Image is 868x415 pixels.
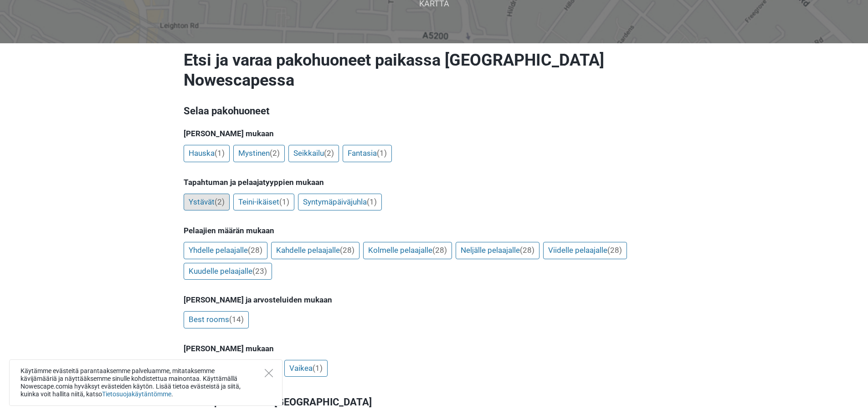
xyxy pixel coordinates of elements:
a: Neljälle pelaajalle(28) [456,242,539,259]
a: Kuudelle pelaajalle(23) [184,263,272,280]
a: Tietosuojakäytäntömme [102,390,171,398]
h5: [PERSON_NAME] mukaan [184,344,685,353]
a: Hauska(1) [184,145,230,162]
a: Syntymäpäiväjuhla(1) [298,194,382,211]
span: (1) [377,149,387,158]
span: (2) [215,197,225,206]
span: (28) [520,246,534,255]
a: Yhdelle pelaajalle(28) [184,242,267,259]
span: (1) [279,197,289,206]
a: Best rooms(14) [184,311,249,328]
a: Fantasia(1) [343,145,392,162]
span: (2) [324,149,334,158]
span: (2) [270,149,280,158]
h3: Selaa pakohuoneet [184,104,685,118]
a: Kahdelle pelaajalle(28) [271,242,360,259]
span: (28) [432,246,447,255]
a: Ystävät(2) [184,194,230,211]
h5: Tapahtuman ja pelaajatyyppien mukaan [184,178,685,187]
span: (1) [313,364,323,373]
h1: Etsi ja varaa pakohuoneet paikassa [GEOGRAPHIC_DATA] Nowescapessa [184,50,685,90]
div: Käytämme evästeitä parantaaksemme palveluamme, mitataksemme kävijämääriä ja näyttääksemme sinulle... [9,359,282,406]
a: Vaikea(1) [284,360,328,377]
h3: Kaikki pakohuoneet [GEOGRAPHIC_DATA] [184,390,685,414]
span: (23) [252,266,267,276]
h5: [PERSON_NAME] mukaan [184,129,685,138]
a: Teini-ikäiset(1) [233,194,294,211]
h5: Pelaajien määrän mukaan [184,226,685,235]
span: (28) [607,246,622,255]
button: Close [265,369,273,377]
a: Kolmelle pelaajalle(28) [363,242,452,259]
span: (14) [229,315,244,324]
span: (28) [340,246,354,255]
a: Mystinen(2) [233,145,285,162]
span: (1) [215,149,225,158]
a: Seikkailu(2) [288,145,339,162]
a: Viidelle pelaajalle(28) [543,242,627,259]
h5: [PERSON_NAME] ja arvosteluiden mukaan [184,295,685,304]
span: (28) [248,246,262,255]
span: (1) [367,197,377,206]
